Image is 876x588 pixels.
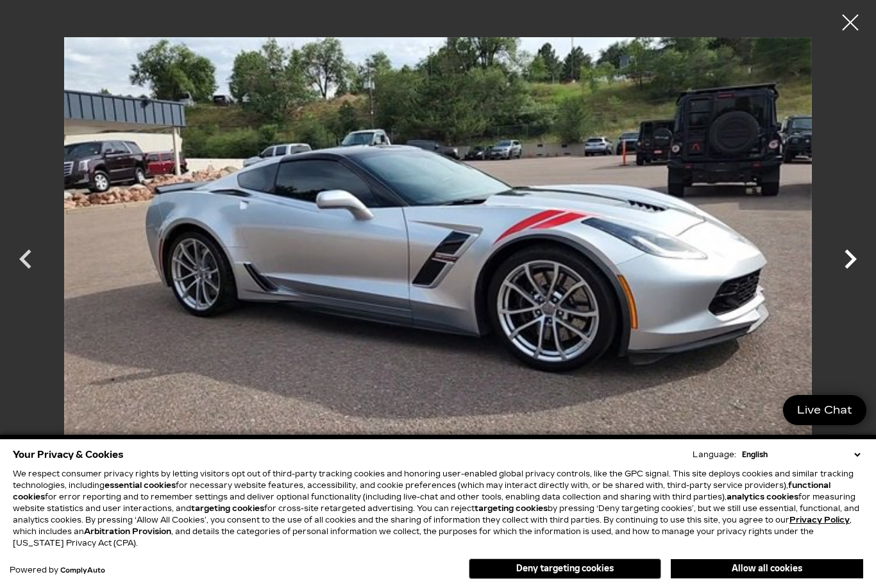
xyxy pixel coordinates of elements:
[13,446,124,464] span: Your Privacy & Cookies
[105,481,176,490] strong: essential cookies
[475,504,548,513] strong: targeting cookies
[727,492,798,501] strong: analytics cookies
[789,516,850,525] a: Privacy Policy
[84,527,171,536] strong: Arbitration Provision
[13,468,863,549] p: We respect consumer privacy rights by letting visitors opt out of third-party tracking cookies an...
[693,451,736,458] div: Language:
[831,233,870,291] div: Next
[469,559,661,579] button: Deny targeting cookies
[6,233,45,291] div: Previous
[783,395,866,425] a: Live Chat
[739,449,863,460] select: Language Select
[191,504,264,513] strong: targeting cookies
[64,10,812,485] img: Used 2017 BLADE SILVER METALLIC Chevrolet Grand Sport 2LT image 2
[60,567,105,575] a: ComplyAuto
[671,559,863,578] button: Allow all cookies
[791,403,859,417] span: Live Chat
[10,566,105,575] div: Powered by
